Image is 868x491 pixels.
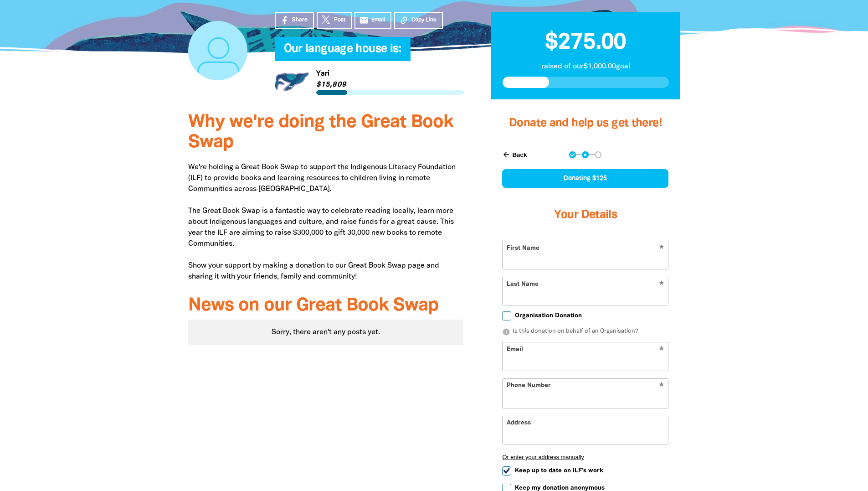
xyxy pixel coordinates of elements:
span: Post [334,16,345,24]
span: Donate and help us get there! [509,118,662,129]
span: $275.00 [545,32,626,53]
p: Is this donation on behalf of an Organisation? [502,327,668,336]
h6: My Team [275,52,464,57]
button: Navigate to step 1 of 3 to enter your donation amount [569,151,576,158]
span: Organisation Donation [515,311,582,320]
button: Back [498,147,530,162]
i: arrow_back [502,150,510,159]
i: Required [659,382,664,391]
button: Navigate to step 2 of 3 to enter your details [582,151,589,158]
a: Post [317,12,352,29]
span: Email [371,16,385,24]
div: Donating $125 [502,169,668,188]
p: raised of our $1,000.00 goal [503,61,669,72]
h3: Your Details [502,197,668,233]
i: info [502,328,510,336]
button: Or enter your address manually [502,454,668,460]
a: Share [275,12,314,29]
input: Organisation Donation [502,311,511,320]
h3: News on our Great Book Swap [188,296,464,316]
span: Why we're doing the Great Book Swap [188,114,453,151]
div: Paginated content [188,320,464,345]
span: Share [292,16,308,24]
div: Sorry, there aren't any posts yet. [188,320,464,345]
i: email [359,16,369,25]
button: Copy Link [394,12,443,29]
button: Navigate to step 3 of 3 to enter your payment details [595,151,601,158]
p: We're holding a Great Book Swap to support the Indigenous Literacy Foundation (ILF) to provide bo... [188,162,464,282]
span: Our language house is: [284,44,401,61]
span: Keep up to date on ILF's work [515,466,603,475]
input: Keep up to date on ILF's work [502,466,511,475]
a: emailEmail [354,12,392,29]
span: Copy Link [411,16,437,24]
